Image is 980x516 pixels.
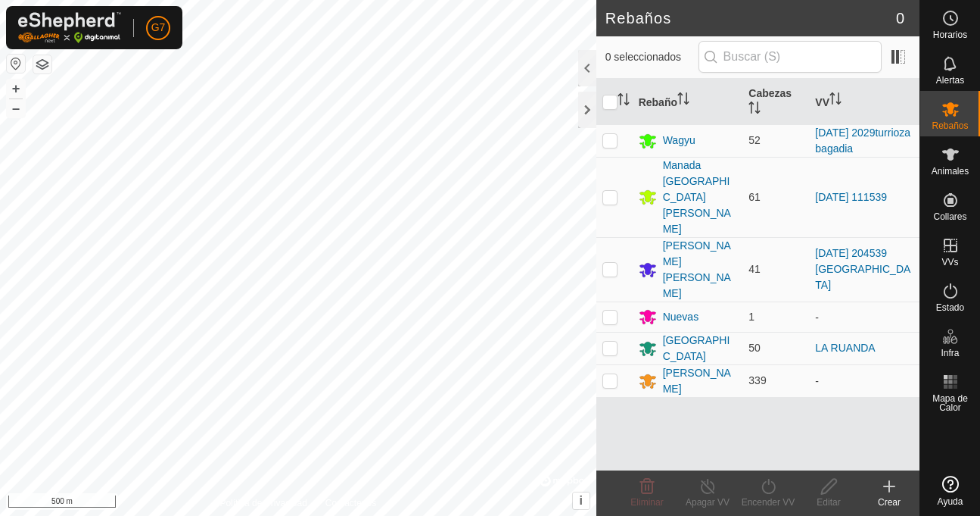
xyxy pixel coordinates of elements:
font: 50 [748,342,761,354]
a: Contáctenos [325,496,376,510]
font: 52 [748,134,761,146]
font: Cabezas [748,87,792,99]
a: Política de Privacidad [219,496,306,510]
font: Editar [817,497,840,508]
font: Crear [878,497,901,508]
p-sorticon: Activar para ordenar [829,95,842,107]
font: [GEOGRAPHIC_DATA] [663,334,730,362]
p-sorticon: Activar para ordenar [677,95,689,107]
font: 1 [748,311,754,323]
font: Alertas [936,75,964,86]
font: Encender VV [742,497,795,508]
font: Infra [941,348,959,358]
button: – [7,99,25,117]
p-sorticon: Activar para ordenar [748,104,761,116]
button: Capas del Mapa [33,55,51,73]
font: Estado [936,302,964,313]
font: 0 [896,10,904,27]
font: Animales [932,166,969,177]
img: Logotipo de Gallagher [18,12,121,43]
font: Apagar VV [686,497,730,508]
font: Política de Privacidad [219,498,306,508]
font: Rebaños [932,120,968,131]
font: Contáctenos [325,498,376,508]
font: i [579,494,582,507]
font: Rebaño [639,95,677,108]
font: Mapa de Calor [932,393,968,413]
button: + [7,80,25,98]
font: Horarios [933,30,967,40]
input: Buscar (S) [698,41,882,73]
font: Nuevas [663,311,698,323]
font: Manada [GEOGRAPHIC_DATA][PERSON_NAME] [663,159,731,235]
button: i [573,493,590,509]
button: Restablecer Mapa [7,55,25,73]
font: Eliminar [630,497,663,508]
font: VVs [941,257,958,267]
p-sorticon: Activar para ordenar [618,95,630,108]
a: Ayuda [920,470,980,512]
font: 339 [748,374,766,386]
font: - [815,311,819,324]
font: Ayuda [938,496,963,507]
font: Collares [933,211,966,222]
font: Wagyu [663,134,695,146]
font: 61 [748,191,761,203]
font: 0 seleccionados [605,51,681,63]
font: – [12,100,20,116]
a: LA RUANDA [815,342,875,354]
font: [PERSON_NAME] [663,367,731,395]
a: [DATE] 111539 [815,191,887,203]
font: + [12,80,20,96]
font: G7 [151,21,166,33]
font: 41 [748,263,761,275]
font: [PERSON_NAME] [PERSON_NAME] [663,239,731,299]
font: - [815,375,819,387]
a: [DATE] 204539 [GEOGRAPHIC_DATA] [815,247,910,291]
font: VV [815,95,829,108]
font: Rebaños [605,10,672,27]
a: [DATE] 2029turrioza bagadia [815,127,910,155]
